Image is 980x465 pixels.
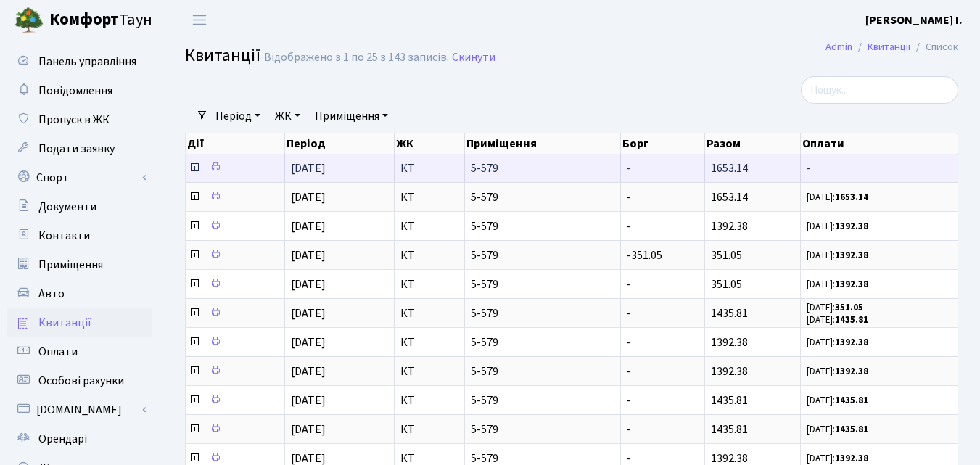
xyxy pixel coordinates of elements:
a: Пропуск в ЖК [7,105,152,134]
th: Разом [705,133,801,154]
small: [DATE]: [807,191,868,204]
b: 1653.14 [835,191,868,204]
span: КТ [400,221,458,232]
span: 1435.81 [711,392,748,408]
span: [DATE] [291,218,326,234]
div: Відображено з 1 по 25 з 143 записів. [264,51,449,65]
th: Борг [621,133,704,154]
span: 5-579 [471,221,615,232]
small: [DATE]: [807,336,868,349]
span: - [627,189,631,205]
a: Скинути [452,51,495,65]
a: Квитанції [868,39,910,54]
span: Таун [49,8,152,33]
small: [DATE]: [807,313,868,326]
span: [DATE] [291,305,326,321]
span: - [627,160,631,176]
span: Приміщення [38,257,103,273]
span: КТ [400,453,458,464]
nav: breadcrumb [804,32,980,62]
span: [DATE] [291,247,326,263]
span: - [627,305,631,321]
span: Документи [38,199,96,215]
span: КТ [400,250,458,261]
span: 1392.38 [711,363,748,379]
span: КТ [400,279,458,290]
small: [DATE]: [807,220,868,233]
a: Документи [7,192,152,221]
span: Орендарі [38,431,87,447]
span: 5-579 [471,424,615,435]
span: 1653.14 [711,189,748,205]
span: 5-579 [471,250,615,261]
span: КТ [400,308,458,319]
span: КТ [400,192,458,203]
small: [DATE]: [807,452,868,465]
small: [DATE]: [807,423,868,436]
span: - [627,421,631,437]
span: Панель управління [38,54,136,70]
a: [PERSON_NAME] І. [865,12,963,29]
span: Квитанції [185,43,260,68]
span: - [807,162,952,174]
a: Подати заявку [7,134,152,163]
span: [DATE] [291,421,326,437]
a: Особові рахунки [7,366,152,395]
span: 5-579 [471,366,615,377]
span: КТ [400,395,458,406]
th: Оплати [801,133,958,154]
span: - [627,392,631,408]
small: [DATE]: [807,365,868,378]
small: [DATE]: [807,278,868,291]
span: Подати заявку [38,141,115,157]
small: [DATE]: [807,394,868,407]
span: [DATE] [291,276,326,292]
img: logo.png [15,6,44,35]
span: Пропуск в ЖК [38,112,110,128]
span: 5-579 [471,192,615,203]
span: - [627,334,631,350]
span: Оплати [38,344,78,360]
b: 1435.81 [835,313,868,326]
a: Період [210,104,266,128]
small: [DATE]: [807,301,863,314]
span: КТ [400,162,458,174]
b: 1392.38 [835,249,868,262]
span: 5-579 [471,308,615,319]
th: Приміщення [465,133,622,154]
b: 1392.38 [835,452,868,465]
th: ЖК [395,133,465,154]
a: Admin [825,39,852,54]
a: Приміщення [7,250,152,279]
span: [DATE] [291,363,326,379]
span: [DATE] [291,189,326,205]
a: Панель управління [7,47,152,76]
small: [DATE]: [807,249,868,262]
span: 5-579 [471,395,615,406]
li: Список [910,39,958,55]
b: 1392.38 [835,278,868,291]
span: - [627,218,631,234]
span: 1435.81 [711,305,748,321]
a: Приміщення [309,104,394,128]
span: 5-579 [471,453,615,464]
b: 351.05 [835,301,863,314]
a: Оплати [7,337,152,366]
a: ЖК [269,104,306,128]
a: Авто [7,279,152,308]
span: - [627,276,631,292]
b: 1392.38 [835,336,868,349]
b: [PERSON_NAME] І. [865,12,963,28]
span: 1392.38 [711,218,748,234]
span: - [627,363,631,379]
button: Переключити навігацію [181,8,218,32]
span: КТ [400,424,458,435]
span: [DATE] [291,392,326,408]
b: 1392.38 [835,220,868,233]
a: Повідомлення [7,76,152,105]
span: -351.05 [627,247,662,263]
th: Період [285,133,395,154]
span: [DATE] [291,334,326,350]
span: 351.05 [711,247,742,263]
a: Квитанції [7,308,152,337]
